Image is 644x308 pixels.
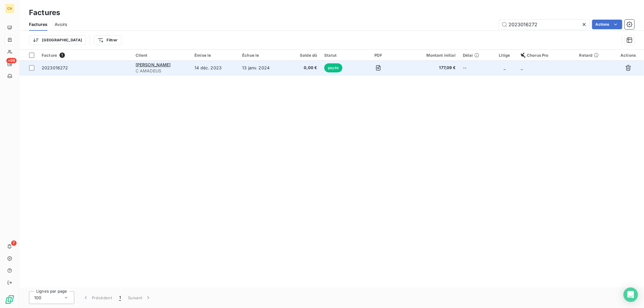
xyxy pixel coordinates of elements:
[136,62,171,67] span: [PERSON_NAME]
[119,295,121,301] span: 1
[5,295,14,304] img: Logo LeanPay
[521,65,523,70] span: _
[59,52,65,58] span: 1
[504,65,505,70] span: _
[324,53,354,58] div: Statut
[239,61,287,75] td: 13 janv. 2024
[79,291,116,304] button: Précédent
[459,61,492,75] td: --
[623,287,638,302] div: Open Intercom Messenger
[499,20,590,29] input: Rechercher
[116,291,124,304] button: 1
[191,61,239,75] td: 14 déc. 2023
[616,53,640,58] div: Actions
[55,21,67,27] span: Avoirs
[194,53,235,58] div: Émise le
[324,63,342,72] span: payée
[5,4,14,13] div: CA
[402,65,456,71] span: 177,09 €
[29,7,60,18] h3: Factures
[42,53,57,58] span: Facture
[34,295,41,301] span: 100
[290,53,317,58] div: Solde dû
[136,53,187,58] div: Client
[11,240,17,246] span: 7
[29,21,47,27] span: Factures
[29,35,86,45] button: [GEOGRAPHIC_DATA]
[42,65,68,70] span: 2023016272
[521,53,572,58] div: Chorus Pro
[495,53,514,58] div: Litige
[402,53,456,58] div: Montant initial
[290,65,317,71] span: 0,00 €
[579,53,609,58] div: Retard
[124,291,155,304] button: Suivant
[362,53,395,58] div: PDF
[592,20,622,29] button: Actions
[6,58,17,63] span: +99
[463,53,488,58] div: Délai
[94,35,121,45] button: Filtrer
[136,68,187,74] span: C AMADEUS
[242,53,283,58] div: Échue le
